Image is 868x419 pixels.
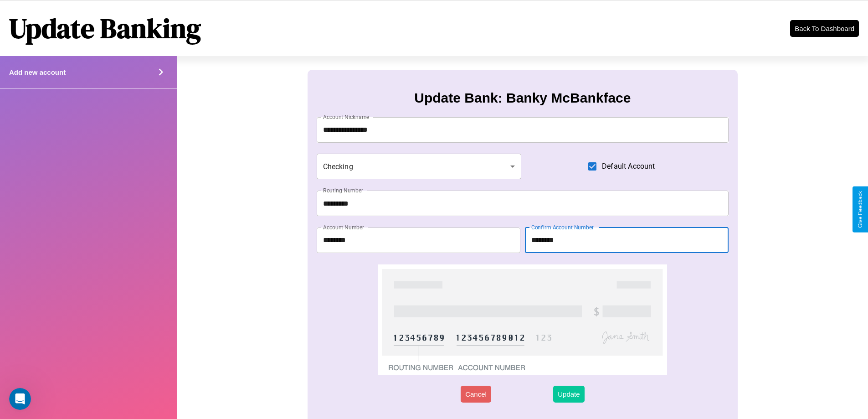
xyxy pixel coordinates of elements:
label: Account Nickname [323,113,370,121]
h3: Update Bank: Banky McBankface [414,90,631,106]
img: check [378,264,667,375]
iframe: Intercom live chat [9,388,31,410]
label: Routing Number [323,186,363,194]
button: Cancel [461,386,491,403]
h1: Update Banking [9,10,201,47]
button: Back To Dashboard [790,20,859,37]
div: Checking [317,154,522,179]
label: Confirm Account Number [531,223,594,231]
button: Update [553,386,584,403]
h4: Add new account [9,68,66,76]
div: Give Feedback [857,191,863,228]
label: Account Number [323,223,364,231]
span: Default Account [602,161,655,172]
